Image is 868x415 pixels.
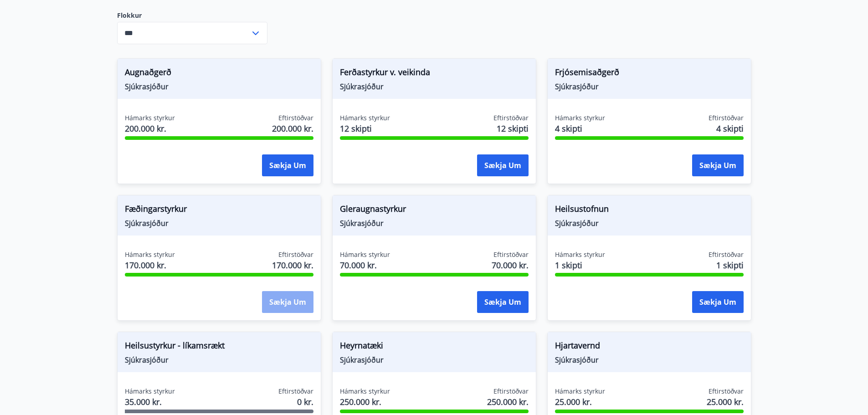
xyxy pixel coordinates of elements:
[555,339,744,355] span: Hjartavernd
[117,11,267,20] label: Flokkur
[340,396,390,408] span: 250.000 kr.
[493,113,529,123] span: Eftirstöðvar
[125,123,175,134] span: 200.000 kr.
[493,387,529,396] span: Eftirstöðvar
[297,396,313,408] span: 0 kr.
[555,66,744,82] span: Frjósemisaðgerð
[555,203,744,218] span: Heilsustofnun
[497,123,529,134] span: 12 skipti
[709,387,744,396] span: Eftirstöðvar
[340,355,529,365] span: Sjúkrasjóður
[707,396,744,408] span: 25.000 kr.
[340,82,529,92] span: Sjúkrasjóður
[692,291,744,313] button: Sækja um
[555,123,605,134] span: 4 skipti
[555,355,744,365] span: Sjúkrasjóður
[709,250,744,259] span: Eftirstöðvar
[125,66,313,82] span: Augnaðgerð
[692,154,744,176] button: Sækja um
[555,396,605,408] span: 25.000 kr.
[125,355,313,365] span: Sjúkrasjóður
[709,113,744,123] span: Eftirstöðvar
[340,203,529,218] span: Gleraugnastyrkur
[493,250,529,259] span: Eftirstöðvar
[340,66,529,82] span: Ferðastyrkur v. veikinda
[262,154,313,176] button: Sækja um
[340,259,390,271] span: 70.000 kr.
[278,387,313,396] span: Eftirstöðvar
[125,218,313,228] span: Sjúkrasjóður
[340,387,390,396] span: Hámarks styrkur
[125,396,175,408] span: 35.000 kr.
[716,123,744,134] span: 4 skipti
[125,82,313,92] span: Sjúkrasjóður
[716,259,744,271] span: 1 skipti
[125,387,175,396] span: Hámarks styrkur
[555,113,605,123] span: Hámarks styrkur
[125,203,313,218] span: Fæðingarstyrkur
[278,250,313,259] span: Eftirstöðvar
[125,259,175,271] span: 170.000 kr.
[340,339,529,355] span: Heyrnatæki
[340,113,390,123] span: Hámarks styrkur
[492,259,529,271] span: 70.000 kr.
[340,250,390,259] span: Hámarks styrkur
[555,218,744,228] span: Sjúkrasjóður
[125,250,175,259] span: Hámarks styrkur
[272,259,313,271] span: 170.000 kr.
[125,113,175,123] span: Hámarks styrkur
[477,291,529,313] button: Sækja um
[125,339,313,355] span: Heilsustyrkur - líkamsrækt
[262,291,313,313] button: Sækja um
[278,113,313,123] span: Eftirstöðvar
[487,396,529,408] span: 250.000 kr.
[555,250,605,259] span: Hámarks styrkur
[340,123,390,134] span: 12 skipti
[555,259,605,271] span: 1 skipti
[340,218,529,228] span: Sjúkrasjóður
[477,154,529,176] button: Sækja um
[555,387,605,396] span: Hámarks styrkur
[555,82,744,92] span: Sjúkrasjóður
[272,123,313,134] span: 200.000 kr.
